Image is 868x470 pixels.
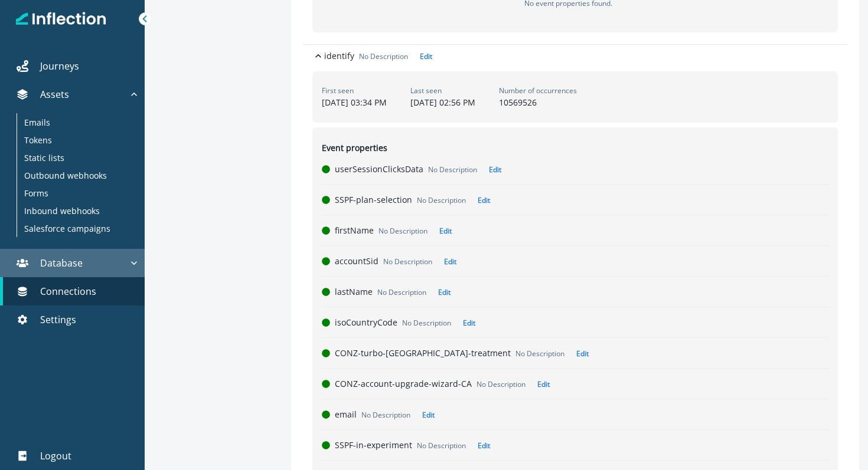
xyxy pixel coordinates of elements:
p: firstName [335,224,374,236]
a: Forms [17,184,135,202]
p: Settings [40,313,76,327]
p: Edit [478,195,490,205]
p: Assets [40,87,69,101]
p: No Description [515,349,564,359]
a: Tokens [17,131,135,149]
p: Last seen [410,86,475,96]
p: Inbound webhooks [24,205,100,217]
button: Edit [456,318,475,328]
p: No Description [361,410,410,420]
p: Salesforce campaigns [24,222,110,235]
p: Tokens [24,134,52,146]
p: CONZ-account-upgrade-wizard-CA [335,377,472,390]
p: Emails [24,116,50,129]
a: Static lists [17,149,135,166]
p: No Description [402,318,451,328]
button: Edit [431,287,451,297]
p: Static lists [24,152,64,164]
button: Edit [530,379,550,389]
p: Edit [439,226,452,236]
p: Edit [489,165,501,175]
p: [DATE] 03:34 PM [322,96,387,109]
div: 10569526 [499,86,577,109]
p: No Description [383,257,432,267]
p: userSessionClicksData [335,163,423,175]
p: Edit [463,318,475,328]
a: Outbound webhooks [17,166,135,184]
a: Emails [17,113,135,131]
p: SSPF-in-experiment [335,439,412,451]
p: Logout [40,449,71,463]
p: No Description [378,226,428,236]
p: No Description [477,379,526,390]
p: Edit [576,349,589,359]
p: Journeys [40,59,79,73]
p: identify [324,50,354,62]
button: Edit [415,410,435,420]
p: Edit [438,287,451,297]
p: No Description [359,51,408,62]
button: Edit [569,349,589,359]
a: Salesforce campaigns [17,219,135,237]
p: No Description [428,165,477,175]
p: Edit [420,51,432,61]
p: accountSid [335,255,378,267]
button: Edit [471,441,490,451]
p: Database [40,256,83,270]
p: CONZ-turbo-[GEOGRAPHIC_DATA]-treatment [335,347,511,359]
p: Edit [444,257,456,267]
p: Outbound webhooks [24,169,107,182]
p: No Description [417,441,466,451]
p: No Description [417,195,466,206]
a: Inbound webhooks [17,202,135,219]
button: Edit [471,195,490,205]
p: isoCountryCode [335,316,397,328]
p: Number of occurrences [499,86,577,96]
button: Edit [413,51,432,61]
p: Edit [537,379,550,389]
p: First seen [322,86,387,96]
button: identifyNo DescriptionEdit [303,45,847,67]
img: Inflection [16,11,106,27]
button: Edit [432,226,452,236]
button: Edit [437,257,456,267]
p: email [335,408,357,420]
p: SSPF-plan-selection [335,193,412,206]
p: Connections [40,284,96,298]
p: Event properties [322,142,387,154]
p: Forms [24,187,48,199]
p: [DATE] 02:56 PM [410,96,475,109]
p: lastName [335,285,373,298]
p: Edit [422,410,435,420]
p: Edit [478,441,490,451]
button: Edit [482,165,501,175]
p: No Description [377,287,426,298]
